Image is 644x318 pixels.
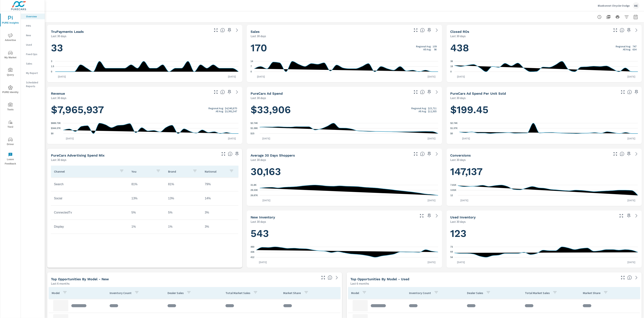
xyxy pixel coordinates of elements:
span: Save this to your personalized report [633,89,639,95]
text: $0 [450,132,453,135]
text: $688.73K [51,122,61,124]
button: Make Fullscreen [413,27,419,33]
p: You [132,170,153,173]
text: 0 [251,70,252,73]
text: 54 [450,256,453,259]
text: 29.33K [251,189,258,192]
p: Last 30 days [51,34,66,38]
button: Make Fullscreen [419,213,425,219]
text: 0 [450,70,452,73]
button: Make Fullscreen [413,151,419,157]
td: ConnectedTv [51,208,128,217]
td: 14% [202,194,238,203]
p: Total Market Sales [525,291,550,295]
p: $15,711 [428,107,437,110]
p: Sales [26,62,42,65]
text: 7 [251,65,252,68]
p: [DATE] [458,198,471,202]
h5: truPayments Leads [51,30,84,34]
div: My Report [21,70,45,76]
p: [DATE] [454,260,468,264]
a: See more details in report [434,27,440,33]
button: Make Fullscreen [213,27,219,33]
span: Save this to your personalized report [626,213,632,219]
span: Save this to your personalized report [426,213,432,219]
p: [DATE] [63,137,76,140]
td: 13% [128,194,165,203]
span: Average cost of advertising per each vehicle sold at the dealer over the selected date range. The... [627,90,632,94]
button: Select Date Range [632,13,639,21]
span: The number of dealer-specified goals completed by a visitor. [Source: This data is provided by th... [620,152,624,156]
p: Model [52,291,60,295]
p: All Avg: [419,110,427,113]
p: Brand [168,170,190,173]
p: Market Share [583,291,600,295]
p: [DATE] [625,260,638,264]
text: 7.81K [450,184,456,186]
div: PIPA [21,23,45,29]
span: Number of Repair Orders Closed by the selected dealership group over the selected time range. [So... [620,28,624,32]
span: Query [1,68,19,77]
text: 436 [251,251,254,253]
span: Advertise [1,33,19,42]
button: Make Fullscreen [213,89,219,95]
h5: Used Inventory [450,215,476,219]
span: This table looks at how you compare to the amount of budget you spend per channel as opposed to y... [228,152,232,156]
h1: 147,137 [450,165,638,178]
p: Dealer Sales [168,291,184,295]
p: Last 6 months [51,281,70,286]
text: 460 [251,246,254,248]
text: $2.74K [251,122,258,124]
span: My Market [1,51,19,60]
div: Overview [21,14,45,19]
td: 5% [165,208,202,217]
span: Find the biggest opportunities within your model lineup by seeing how each model is selling in yo... [627,275,632,280]
span: Save this to your personalized report [426,151,432,157]
a: See more details in report [434,151,440,157]
div: Fixed Ops [21,51,45,57]
button: Apply Filters [623,13,630,21]
p: $3,992,547 [225,110,237,113]
td: Search [51,180,128,189]
p: [DATE] [225,75,239,78]
a: See more details in report [434,89,440,95]
span: Save this to your personalized report [426,89,432,95]
button: Make Fullscreen [612,151,618,157]
p: 634 [632,48,636,51]
text: 31.8K [251,184,257,186]
div: Scheduled Reports [21,80,45,89]
text: 36 [450,60,453,63]
span: Save this to your personalized report [226,89,232,95]
text: 0 [51,70,52,73]
h1: 543 [251,227,438,240]
h1: 30,163 [251,165,438,178]
span: Leave Feedback [1,152,19,166]
span: Save this to your personalized report [226,27,232,33]
button: Make Fullscreen [320,275,326,281]
button: Make Fullscreen [612,27,618,33]
h5: Conversions [450,153,471,157]
p: Fixed Ops [26,52,42,56]
p: Last 30 days [450,219,466,224]
p: All Avg: [216,110,224,113]
p: 98 [434,48,437,51]
td: Display [51,222,128,231]
p: Inventory Count [409,291,431,295]
h1: 123 [450,227,638,240]
p: Last 30 days [251,219,266,224]
div: nav menu [0,11,21,167]
p: Model [351,291,359,295]
p: [DATE] [256,260,269,264]
text: 26.87K [251,194,258,197]
span: PURE Insights [1,16,19,25]
text: 14 [251,60,253,63]
text: 3 [51,60,52,63]
span: The number of truPayments leads. [220,28,225,32]
text: 73 [450,246,453,248]
td: 3% [202,222,238,231]
text: 12 [450,194,453,197]
div: New [21,32,45,38]
td: Social [51,194,128,203]
h1: 33 [51,41,239,54]
h5: New Inventory [251,215,275,219]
